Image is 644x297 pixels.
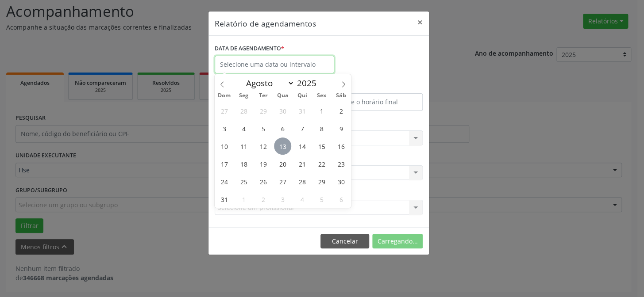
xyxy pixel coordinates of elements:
span: Qui [293,93,312,99]
span: Agosto 9, 2025 [332,120,350,137]
span: Agosto 13, 2025 [274,137,291,155]
span: Agosto 20, 2025 [274,155,291,172]
span: Agosto 16, 2025 [332,137,350,155]
select: Month [242,77,295,89]
button: Carregando... [372,234,423,249]
span: Setembro 4, 2025 [293,190,311,208]
span: Setembro 6, 2025 [332,190,350,208]
span: Agosto 4, 2025 [235,120,252,137]
span: Qua [273,93,293,99]
span: Agosto 25, 2025 [235,173,252,190]
span: Agosto 22, 2025 [313,155,330,172]
label: DATA DE AGENDAMENTO [215,42,284,56]
span: Agosto 6, 2025 [274,120,291,137]
span: Agosto 19, 2025 [255,155,272,172]
span: Setembro 1, 2025 [235,190,252,208]
span: Julho 27, 2025 [216,102,233,119]
span: Agosto 21, 2025 [293,155,311,172]
span: Seg [234,93,254,99]
span: Agosto 28, 2025 [293,173,311,190]
span: Agosto 31, 2025 [216,190,233,208]
button: Cancelar [320,234,369,249]
span: Ter [254,93,273,99]
span: Julho 30, 2025 [274,102,291,119]
span: Agosto 26, 2025 [255,173,272,190]
input: Year [294,77,324,89]
span: Julho 28, 2025 [235,102,252,119]
span: Agosto 27, 2025 [274,173,291,190]
span: Agosto 23, 2025 [332,155,350,172]
span: Agosto 12, 2025 [255,137,272,155]
span: Agosto 14, 2025 [293,137,311,155]
span: Agosto 24, 2025 [216,173,233,190]
span: Agosto 15, 2025 [313,137,330,155]
span: Dom [215,93,234,99]
h5: Relatório de agendamentos [215,18,316,29]
span: Agosto 3, 2025 [216,120,233,137]
span: Setembro 5, 2025 [313,190,330,208]
input: Selecione uma data ou intervalo [215,56,334,73]
span: Julho 31, 2025 [293,102,311,119]
span: Agosto 29, 2025 [313,173,330,190]
button: Close [411,11,429,33]
span: Agosto 7, 2025 [293,120,311,137]
span: Agosto 1, 2025 [313,102,330,119]
span: Agosto 18, 2025 [235,155,252,172]
input: Selecione o horário final [321,93,423,111]
span: Julho 29, 2025 [255,102,272,119]
span: Agosto 2, 2025 [332,102,350,119]
label: ATÉ [321,80,423,93]
span: Agosto 11, 2025 [235,137,252,155]
span: Sex [312,93,332,99]
span: Agosto 17, 2025 [216,155,233,172]
span: Setembro 3, 2025 [274,190,291,208]
span: Agosto 8, 2025 [313,120,330,137]
span: Agosto 5, 2025 [255,120,272,137]
span: Agosto 10, 2025 [216,137,233,155]
span: Sáb [332,93,351,99]
span: Agosto 30, 2025 [332,173,350,190]
span: Setembro 2, 2025 [255,190,272,208]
